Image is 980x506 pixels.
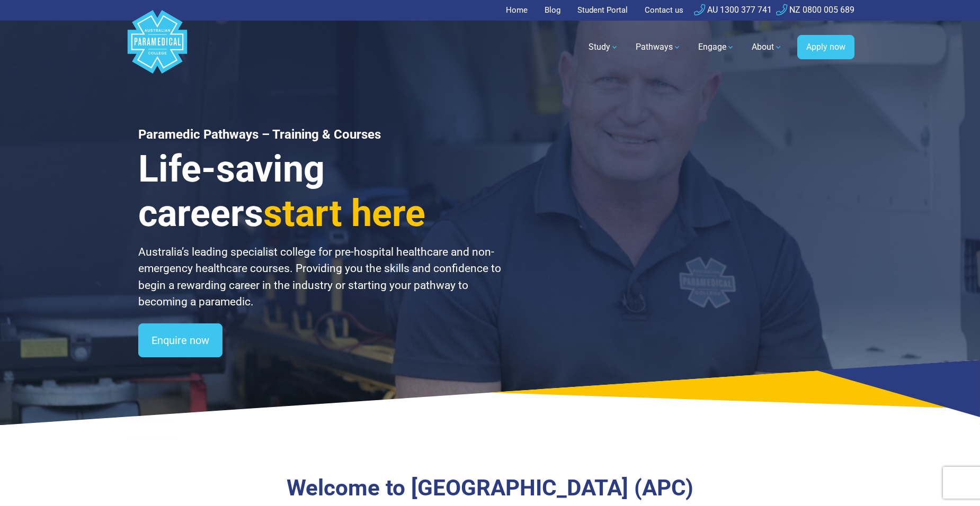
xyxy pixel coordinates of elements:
h3: Life-saving careers [138,147,503,236]
a: Pathways [629,32,688,62]
a: Australian Paramedical College [126,21,189,74]
a: Enquire now [138,323,222,357]
a: NZ 0800 005 689 [776,5,854,15]
a: AU 1300 377 741 [694,5,772,15]
h3: Welcome to [GEOGRAPHIC_DATA] (APC) [185,475,794,502]
a: Apply now [797,35,854,59]
a: About [745,32,789,62]
a: Study [582,32,625,62]
h1: Paramedic Pathways – Training & Courses [138,127,503,142]
span: start here [263,192,425,235]
p: Australia’s leading specialist college for pre-hospital healthcare and non-emergency healthcare c... [138,244,503,311]
a: Engage [692,32,741,62]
